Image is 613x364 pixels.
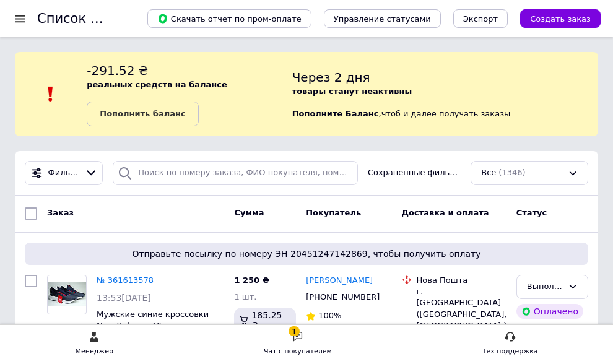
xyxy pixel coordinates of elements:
[97,310,209,331] a: Мужские синие кроссовки New Balance 46
[520,9,601,28] button: Создать заказ
[334,14,431,24] span: Управление статусами
[41,85,60,103] img: :exclamation:
[292,70,370,85] span: Через 2 дня
[48,167,80,179] span: Фильтры
[368,167,461,179] span: Сохраненные фильтры:
[234,292,256,301] span: 1 шт.
[463,14,498,24] span: Экспорт
[147,9,311,28] button: Скачать отчет по пром-оплате
[234,208,264,217] span: Сумма
[516,304,583,319] div: Оплачено
[482,345,538,358] div: Тех поддержка
[289,326,300,336] div: 1
[157,13,302,24] span: Скачать отчет по пром-оплате
[100,109,185,118] b: Пополнить баланс
[113,161,358,185] input: Поиск по номеру заказа, ФИО покупателя, номеру телефона, Email, номеру накладной
[292,109,379,118] b: Пополните Баланс
[324,9,441,28] button: Управление статусами
[516,208,547,217] span: Статус
[306,292,380,301] span: [PHONE_NUMBER]
[516,324,588,349] div: Дешевая доставка
[402,208,489,217] span: Доставка и оплата
[87,102,198,126] a: Пополнить баланс
[318,311,341,320] span: 100%
[37,11,144,26] h1: Список заказов
[87,63,148,78] span: -291.52 ₴
[306,275,373,287] a: [PERSON_NAME]
[30,248,583,260] span: Отправьте посылку по номеру ЭН 20451247142869, чтобы получить оплату
[75,345,113,358] div: Менеджер
[306,208,361,217] span: Покупатель
[481,167,496,179] span: Все
[97,293,151,303] span: 13:53[DATE]
[234,308,296,332] div: 185.25 ₴
[453,9,508,28] button: Экспорт
[530,14,591,24] span: Создать заказ
[264,345,332,358] div: Чат с покупателем
[498,168,525,177] span: (1346)
[527,280,563,293] div: Выполнен
[417,275,506,286] div: Нова Пошта
[48,282,86,306] img: Фото товару
[97,275,154,285] a: № 361613578
[47,275,87,314] a: Фото товару
[508,14,601,23] a: Создать заказ
[234,275,269,285] span: 1 250 ₴
[87,80,227,89] b: реальных средств на балансе
[47,208,74,217] span: Заказ
[292,87,412,96] b: товары станут неактивны
[292,62,598,126] div: , чтоб и далее получать заказы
